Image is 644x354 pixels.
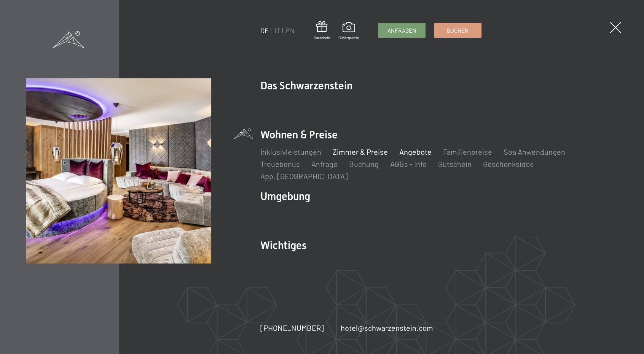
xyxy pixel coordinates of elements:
a: App. [GEOGRAPHIC_DATA] [260,171,348,181]
a: Anfragen [378,23,425,38]
a: Zimmer & Preise [333,147,388,156]
a: Treuebonus [260,159,300,168]
span: [PHONE_NUMBER] [260,323,324,332]
span: Anfragen [387,27,416,35]
a: Buchung [349,159,379,168]
a: Bildergalerie [338,22,359,40]
a: Buchen [434,23,481,38]
a: Gutschein [438,159,472,168]
a: DE [260,26,269,35]
a: EN [286,26,295,35]
span: Gutschein [314,35,330,40]
a: hotel@schwarzenstein.com [341,322,433,333]
a: AGBs - Info [390,159,427,168]
a: Spa Anwendungen [504,147,565,156]
a: Geschenksidee [483,159,534,168]
span: Buchen [447,27,469,35]
a: Gutschein [314,21,330,40]
a: Inklusivleistungen [260,147,321,156]
a: IT [274,26,280,35]
a: Familienpreise [443,147,492,156]
a: [PHONE_NUMBER] [260,322,324,333]
a: Anfrage [311,159,338,168]
span: Bildergalerie [338,35,359,40]
a: Angebote [399,147,432,156]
